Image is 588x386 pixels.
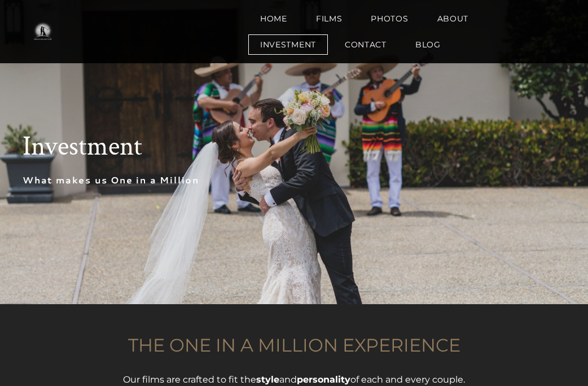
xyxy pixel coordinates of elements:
a: About [425,8,481,29]
a: BLOG [403,34,453,55]
font: THE ONE IN A MILLION EXPERIENCE [128,334,460,356]
a: Home [248,8,299,29]
font: What makes us One in a Million [23,174,199,186]
a: Investment [248,34,328,55]
a: Photos [359,8,420,29]
strong: style [256,374,279,385]
img: One in a Million Films | Los Angeles Wedding Videographer [23,20,63,43]
a: Films [304,8,354,29]
a: Contact [333,34,398,55]
strong: personality [297,374,350,385]
font: Investment [23,129,142,164]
